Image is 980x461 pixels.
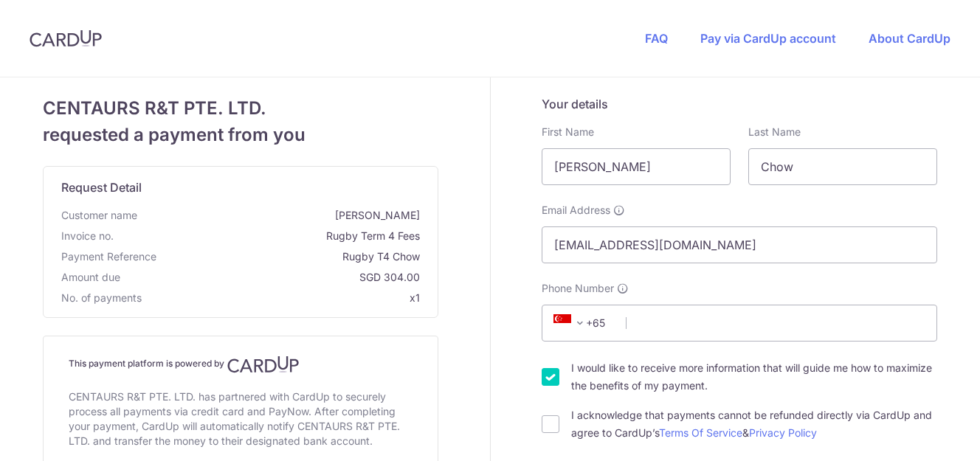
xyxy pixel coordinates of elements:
[61,229,114,243] span: Invoice no.
[61,291,142,305] span: No. of payments
[542,203,610,218] span: Email Address
[542,95,937,113] h5: Your details
[553,314,589,332] span: +65
[749,426,817,439] a: Privacy Policy
[61,180,142,195] span: translation missing: en.request_detail
[542,125,594,139] label: First Name
[571,406,937,442] label: I acknowledge that payments cannot be refunded directly via CardUp and agree to CardUp’s &
[571,359,937,395] label: I would like to receive more information that will guide me how to maximize the benefits of my pa...
[61,250,156,263] span: translation missing: en.payment_reference
[61,208,137,223] span: Customer name
[748,125,801,139] label: Last Name
[542,281,614,296] span: Phone Number
[126,270,420,285] span: SGD 304.00
[542,226,937,263] input: Email address
[43,122,438,148] span: requested a payment from you
[30,30,102,47] img: CardUp
[700,31,836,46] a: Pay via CardUp account
[120,229,420,243] span: Rugby Term 4 Fees
[659,426,742,439] a: Terms Of Service
[143,208,420,223] span: [PERSON_NAME]
[162,249,420,264] span: Rugby T4 Chow
[61,270,120,285] span: Amount due
[549,314,615,332] span: +65
[69,387,413,451] div: CENTAURS R&T PTE. LTD. has partnered with CardUp to securely process all payments via credit card...
[227,356,300,373] img: CardUp
[69,356,413,373] h4: This payment platform is powered by
[869,31,950,46] a: About CardUp
[410,291,420,304] span: x1
[645,31,668,46] a: FAQ
[43,95,438,122] span: CENTAURS R&T PTE. LTD.
[542,148,731,185] input: First name
[748,148,937,185] input: Last name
